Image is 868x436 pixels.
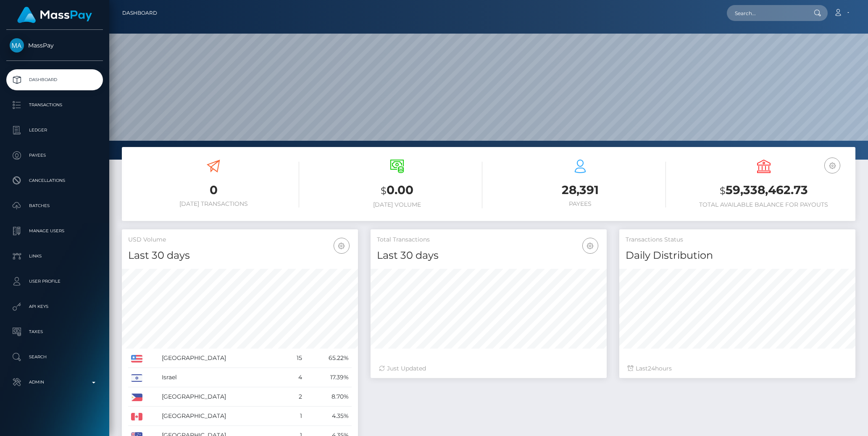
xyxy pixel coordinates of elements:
[305,349,352,368] td: 65.22%
[10,326,100,338] p: Taxes
[6,69,103,90] a: Dashboard
[305,407,352,426] td: 4.35%
[128,200,299,207] h6: [DATE] Transactions
[285,407,305,426] td: 1
[128,236,352,244] h5: USD Volume
[305,368,352,387] td: 17.39%
[10,38,24,53] img: MassPay
[6,321,103,342] a: Taxes
[727,5,806,21] input: Search...
[495,182,666,198] h3: 28,391
[720,185,726,197] small: $
[626,248,849,263] h4: Daily Distribution
[6,221,103,242] a: Manage Users
[159,368,284,387] td: Israel
[6,195,103,216] a: Batches
[131,355,142,362] img: US.png
[131,413,142,420] img: CA.png
[6,95,103,116] a: Transactions
[6,271,103,292] a: User Profile
[381,185,387,197] small: $
[10,200,100,212] p: Batches
[379,364,598,373] div: Just Updated
[128,248,352,263] h4: Last 30 days
[10,99,100,111] p: Transactions
[6,42,103,49] span: MassPay
[10,149,100,162] p: Payees
[6,120,103,141] a: Ledger
[312,201,483,208] h6: [DATE] Volume
[6,296,103,317] a: API Keys
[305,387,352,407] td: 8.70%
[131,394,142,401] img: PH.png
[6,372,103,393] a: Admin
[285,368,305,387] td: 4
[626,236,849,244] h5: Transactions Status
[679,182,850,199] h3: 59,338,462.73
[159,349,284,368] td: [GEOGRAPHIC_DATA]
[377,236,600,244] h5: Total Transactions
[10,275,100,288] p: User Profile
[10,225,100,237] p: Manage Users
[312,182,483,199] h3: 0.00
[6,170,103,191] a: Cancellations
[10,74,100,86] p: Dashboard
[159,387,284,407] td: [GEOGRAPHIC_DATA]
[10,300,100,313] p: API Keys
[131,374,142,382] img: IL.png
[285,387,305,407] td: 2
[10,351,100,363] p: Search
[10,174,100,187] p: Cancellations
[10,250,100,263] p: Links
[10,376,100,389] p: Admin
[285,349,305,368] td: 15
[159,407,284,426] td: [GEOGRAPHIC_DATA]
[495,200,666,207] h6: Payees
[648,365,655,372] span: 24
[377,248,600,263] h4: Last 30 days
[6,145,103,166] a: Payees
[6,246,103,267] a: Links
[128,182,299,198] h3: 0
[679,201,850,208] h6: Total Available Balance for Payouts
[628,364,847,373] div: Last hours
[122,4,157,22] a: Dashboard
[17,7,92,23] img: MassPay Logo
[10,124,100,137] p: Ledger
[6,347,103,368] a: Search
